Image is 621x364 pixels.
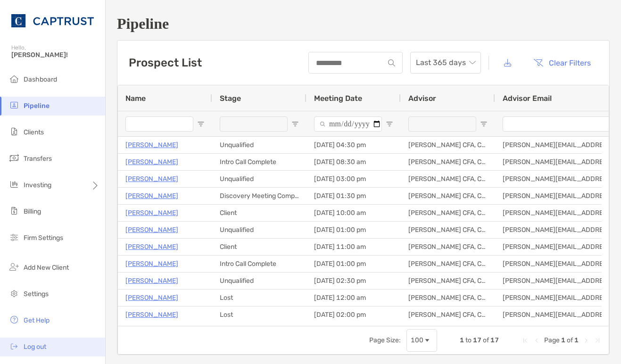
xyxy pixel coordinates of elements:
[125,156,178,168] a: [PERSON_NAME]
[306,222,401,238] div: [DATE] 01:00 pm
[212,222,306,238] div: Unqualified
[11,4,94,38] img: CAPTRUST Logo
[125,241,178,253] a: [PERSON_NAME]
[24,102,50,110] span: Pipeline
[8,179,20,190] img: investing icon
[8,232,20,243] img: firm-settings icon
[526,52,598,73] button: Clear Filters
[416,52,475,73] span: Last 365 days
[212,306,306,323] div: Lost
[401,290,495,306] div: [PERSON_NAME] CFA, CAIA, CFP®
[129,56,202,69] h3: Prospect List
[24,181,51,189] span: Investing
[8,152,20,164] img: transfers icon
[24,155,52,163] span: Transfers
[306,290,401,306] div: [DATE] 12:00 am
[306,154,401,170] div: [DATE] 08:30 am
[24,234,63,242] span: Firm Settings
[212,273,306,289] div: Unqualified
[386,120,393,128] button: Open Filter Menu
[406,329,437,352] div: Page Size
[8,288,20,299] img: settings icon
[125,224,178,236] p: [PERSON_NAME]
[125,292,178,304] a: [PERSON_NAME]
[24,290,49,298] span: Settings
[125,116,193,132] input: Name Filter Input
[460,336,464,344] span: 1
[8,261,20,273] img: add_new_client icon
[8,99,20,111] img: pipeline icon
[567,336,573,344] span: of
[401,273,495,289] div: [PERSON_NAME] CFA, CAIA, CFP®
[306,137,401,153] div: [DATE] 04:30 pm
[480,120,488,128] button: Open Filter Menu
[8,314,20,325] img: get-help icon
[401,306,495,323] div: [PERSON_NAME] CFA, CAIA, CFP®
[533,337,540,344] div: Previous Page
[314,94,362,103] span: Meeting Date
[306,205,401,221] div: [DATE] 10:00 am
[220,94,241,103] span: Stage
[125,275,178,287] a: [PERSON_NAME]
[8,205,20,216] img: billing icon
[401,154,495,170] div: [PERSON_NAME] CFA, CAIA, CFP®
[401,205,495,221] div: [PERSON_NAME] CFA, CAIA, CFP®
[125,190,178,202] a: [PERSON_NAME]
[401,222,495,238] div: [PERSON_NAME] CFA, CAIA, CFP®
[125,258,178,270] a: [PERSON_NAME]
[574,336,579,344] span: 1
[401,256,495,272] div: [PERSON_NAME] CFA, CAIA, CFP®
[306,171,401,187] div: [DATE] 03:00 pm
[125,139,178,151] a: [PERSON_NAME]
[473,336,481,344] span: 17
[125,207,178,219] a: [PERSON_NAME]
[483,336,489,344] span: of
[125,94,146,103] span: Name
[411,336,423,344] div: 100
[401,239,495,255] div: [PERSON_NAME] CFA, CAIA, CFP®
[490,336,499,344] span: 17
[522,337,529,344] div: First Page
[125,309,178,321] a: [PERSON_NAME]
[212,137,306,153] div: Unqualified
[24,316,50,324] span: Get Help
[197,120,205,128] button: Open Filter Menu
[388,59,395,66] img: input icon
[24,207,41,215] span: Billing
[291,120,299,128] button: Open Filter Menu
[306,239,401,255] div: [DATE] 11:00 am
[369,336,401,344] div: Page Size:
[306,306,401,323] div: [DATE] 02:00 pm
[212,205,306,221] div: Client
[401,188,495,204] div: [PERSON_NAME] CFA, CAIA, CFP®
[24,128,44,136] span: Clients
[503,94,552,103] span: Advisor Email
[306,273,401,289] div: [DATE] 02:30 pm
[408,94,436,103] span: Advisor
[212,256,306,272] div: Intro Call Complete
[544,336,560,344] span: Page
[8,126,20,137] img: clients icon
[125,173,178,185] a: [PERSON_NAME]
[212,188,306,204] div: Discovery Meeting Complete
[212,154,306,170] div: Intro Call Complete
[24,264,69,272] span: Add New Client
[465,336,472,344] span: to
[212,239,306,255] div: Client
[117,15,610,33] h1: Pipeline
[582,337,590,344] div: Next Page
[594,337,601,344] div: Last Page
[306,256,401,272] div: [DATE] 01:00 pm
[24,343,46,351] span: Log out
[401,171,495,187] div: [PERSON_NAME] CFA, CAIA, CFP®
